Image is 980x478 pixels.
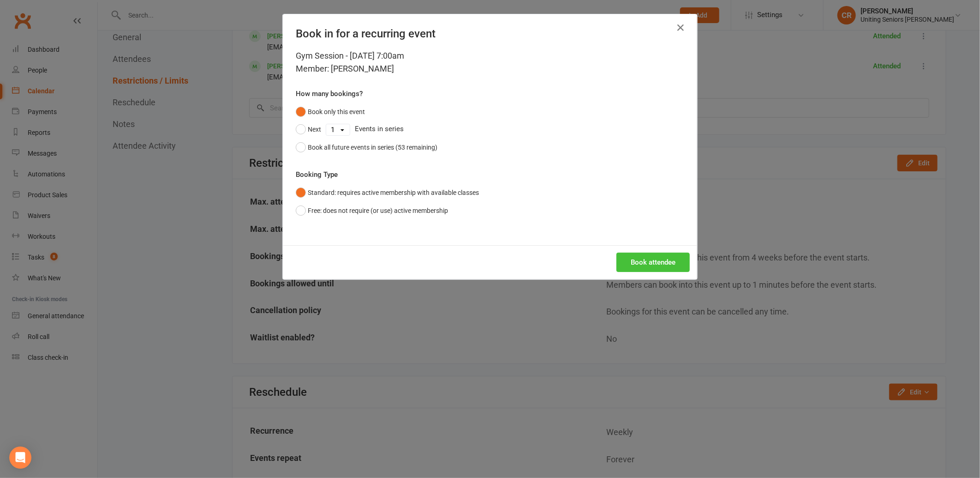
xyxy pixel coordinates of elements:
button: Next [296,121,321,138]
label: Booking Type [296,169,338,180]
button: Book only this event [296,103,365,121]
button: Book all future events in series (53 remaining) [296,139,437,156]
div: Open Intercom Messenger [9,447,31,469]
div: Events in series [296,121,684,138]
button: Book attendee [616,253,690,272]
h4: Book in for a recurring event [296,27,684,40]
div: Book all future events in series (53 remaining) [308,142,437,152]
label: How many bookings? [296,88,363,99]
button: Standard: requires active membership with available classes [296,184,479,201]
button: Close [673,20,688,35]
div: Gym Session - [DATE] 7:00am Member: [PERSON_NAME] [296,49,684,75]
button: Free: does not require (or use) active membership [296,202,448,219]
